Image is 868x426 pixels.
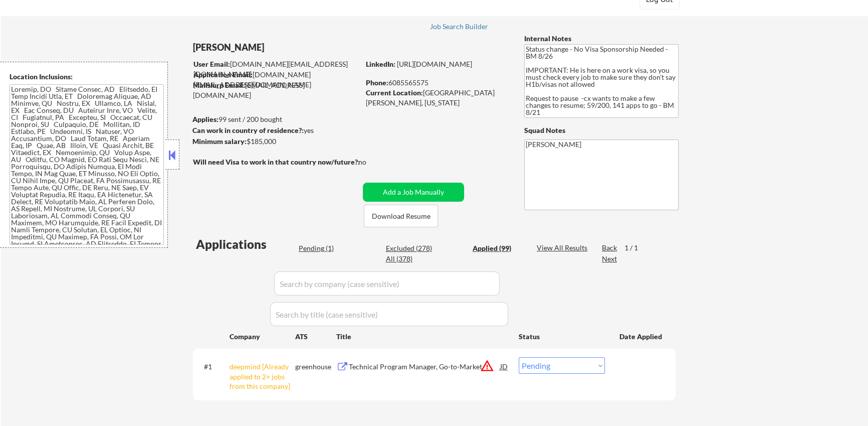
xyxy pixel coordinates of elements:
div: [GEOGRAPHIC_DATA][PERSON_NAME], [US_STATE] [366,88,508,107]
strong: Current Location: [366,88,423,97]
strong: User Email: [193,60,230,68]
strong: Can work in country of residence?: [192,126,304,134]
a: [URL][DOMAIN_NAME] [397,60,472,68]
strong: Application Email: [193,70,253,79]
div: Title [336,332,509,342]
div: [PERSON_NAME] [193,41,399,54]
div: All (378) [385,254,436,264]
div: ATS [295,332,336,342]
div: Excluded (278) [385,243,436,253]
div: [DOMAIN_NAME][EMAIL_ADDRESS][DOMAIN_NAME] [193,59,359,79]
strong: Minimum salary: [192,137,247,146]
a: Job Search Builder [429,23,488,33]
div: [DOMAIN_NAME][EMAIL_ADDRESS][DOMAIN_NAME] [193,70,359,89]
div: Pending (1) [299,243,349,253]
div: Applications [196,238,295,250]
div: Job Search Builder [429,23,488,30]
input: Search by company (case sensitive) [274,271,500,296]
button: warning_amber [480,359,494,373]
button: Add a Job Manually [363,183,464,202]
div: Company [230,332,295,342]
div: View All Results [537,243,590,253]
input: Search by title (case sensitive) [270,302,508,326]
strong: Applies: [192,115,219,123]
strong: Will need Visa to work in that country now/future?: [193,158,360,166]
button: Download Resume [364,205,438,227]
div: Next [602,254,618,264]
div: Internal Notes [524,34,679,44]
div: no [358,157,387,167]
div: JD [499,357,509,375]
div: Squad Notes [524,125,679,135]
div: $185,000 [192,136,359,147]
strong: LinkedIn: [366,60,395,68]
div: yes [192,125,356,135]
div: Technical Program Manager, Go-to-Market [349,362,500,372]
div: greenhouse [295,362,336,372]
div: Status [519,327,605,345]
div: Applied (99) [473,243,523,253]
div: 99 sent / 200 bought [192,114,359,124]
div: 6085565575 [366,78,508,88]
div: [EMAIL_ADDRESS][DOMAIN_NAME] [193,80,359,100]
div: Back [602,243,618,253]
div: #1 [204,362,222,372]
div: Date Applied [619,332,664,342]
div: 1 / 1 [624,243,647,253]
strong: Phone: [366,78,388,87]
div: deepmind [Already applied to 2+ jobs from this company] [230,362,295,391]
strong: Mailslurp Email: [193,81,245,89]
div: Location Inclusions: [10,72,164,82]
